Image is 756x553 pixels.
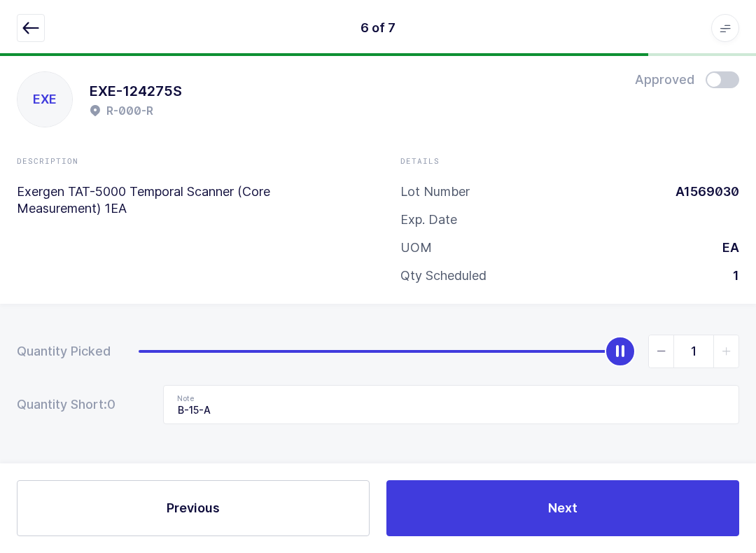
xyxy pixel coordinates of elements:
[107,396,135,413] span: 0
[400,239,432,256] div: UOM
[400,211,457,228] div: Exp. Date
[167,499,220,517] span: Previous
[139,335,739,368] div: slider between 0 and 1
[635,71,694,88] span: Approved
[400,267,486,284] div: Qty Scheduled
[17,480,370,536] button: Previous
[163,385,739,424] input: Note
[17,343,111,360] div: Quantity Picked
[711,239,739,256] div: EA
[90,80,182,102] h1: EXE-124275S
[400,183,470,200] div: Lot Number
[360,20,395,36] div: 6 of 7
[17,183,356,217] p: Exergen TAT-5000 Temporal Scanner (Core Measurement) 1EA
[17,72,72,127] div: EXE
[722,267,739,284] div: 1
[17,396,135,413] div: Quantity Short:
[548,499,577,517] span: Next
[17,155,356,167] div: Description
[664,183,739,200] div: A1569030
[386,480,739,536] button: Next
[400,155,739,167] div: Details
[106,102,153,119] h2: R-000-R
